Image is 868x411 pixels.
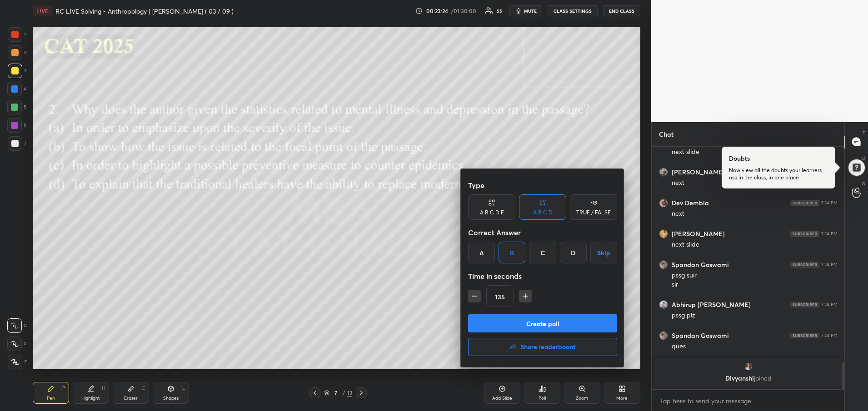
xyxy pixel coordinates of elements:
div: A B C D E [480,210,504,215]
div: Correct Answer [468,223,617,242]
div: A B C D [533,210,553,215]
div: D [560,242,587,263]
div: A [468,242,495,263]
div: B [499,242,525,263]
button: Create poll [468,314,617,332]
h4: Share leaderboard [520,344,576,350]
button: Skip [590,242,617,263]
div: Time in seconds [468,267,617,285]
div: Type [468,176,617,194]
div: TRUE / FALSE [576,210,611,215]
button: Share leaderboard [468,338,617,356]
div: C [529,242,556,263]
